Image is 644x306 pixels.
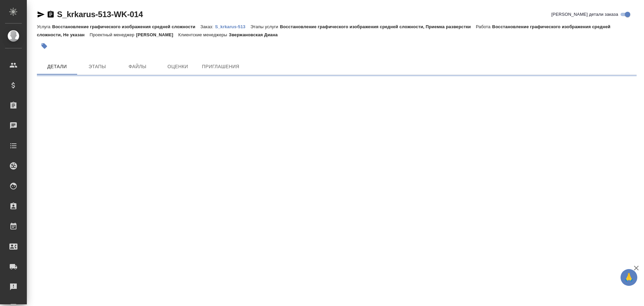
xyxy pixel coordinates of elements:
p: Восстановление графического изображения средней сложности, Приемка разверстки [280,24,476,29]
p: Работа [476,24,492,29]
p: S_krkarus-513 [215,24,251,29]
span: Этапы [81,62,113,71]
span: 🙏 [623,270,635,285]
button: Скопировать ссылку для ЯМессенджера [37,10,45,18]
button: Добавить тэг [37,39,52,53]
p: Звержановская Диана [229,32,282,37]
span: Детали [41,62,73,71]
p: [PERSON_NAME] [136,32,178,37]
button: 🙏 [621,269,637,286]
p: Этапы услуги [251,24,280,29]
a: S_krkarus-513 [215,24,251,29]
span: Файлы [121,62,154,71]
button: Скопировать ссылку [47,10,55,18]
span: Приглашения [202,62,239,71]
span: [PERSON_NAME] детали заказа [551,11,618,18]
span: Оценки [162,62,194,71]
a: S_krkarus-513-WK-014 [57,10,143,19]
p: Восстановление графического изображения средней сложности [52,24,200,29]
p: Услуга [37,24,52,29]
p: Заказ: [200,24,215,29]
p: Клиентские менеджеры [178,32,229,37]
p: Проектный менеджер [90,32,136,37]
